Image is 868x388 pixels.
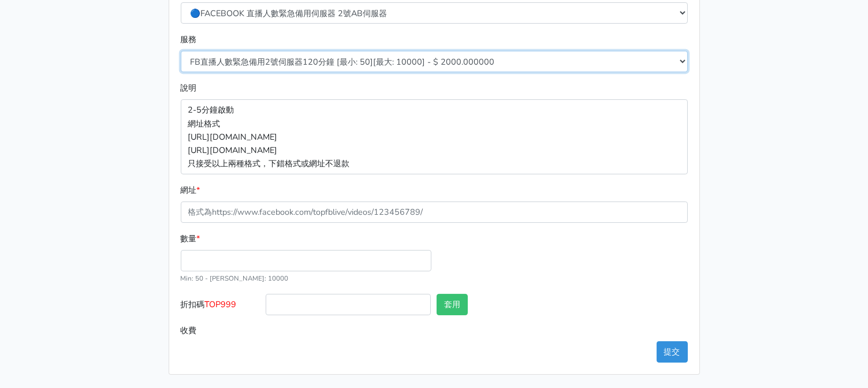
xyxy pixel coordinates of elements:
[181,274,289,283] small: Min: 50 - [PERSON_NAME]: 10000
[181,202,688,223] input: 格式為https://www.facebook.com/topfblive/videos/123456789/
[437,294,468,315] button: 套用
[205,299,237,310] span: TOP999
[657,341,688,363] button: 提交
[181,99,688,174] p: 2-5分鐘啟動 網址格式 [URL][DOMAIN_NAME] [URL][DOMAIN_NAME] 只接受以上兩種格式，下錯格式或網址不退款
[181,232,200,245] label: 數量
[181,81,197,95] label: 說明
[181,184,200,197] label: 網址
[178,294,263,320] label: 折扣碼
[181,33,197,46] label: 服務
[178,320,263,341] label: 收費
